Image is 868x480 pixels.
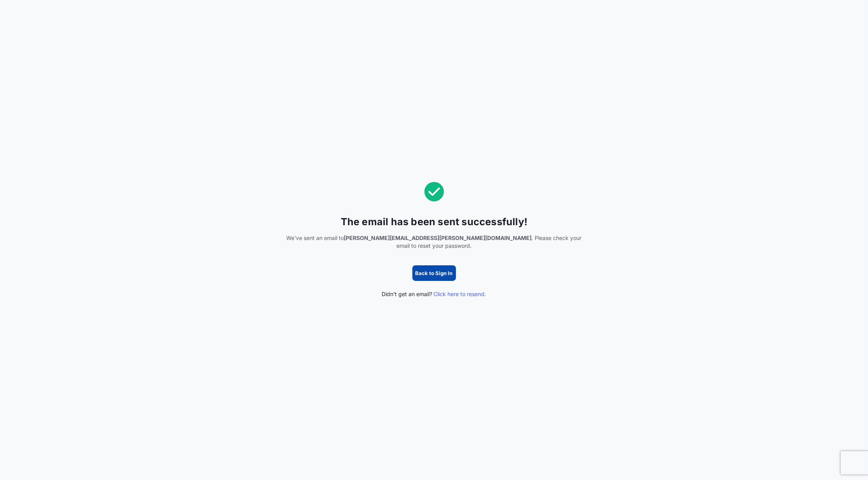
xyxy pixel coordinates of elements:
span: We've sent an email to . Please check your email to reset your password. [285,234,583,250]
span: Didn't get an email? [382,290,486,298]
p: Back to Sign In [416,269,453,277]
span: Click here to resend. [434,290,486,298]
span: The email has been sent successfully! [341,215,527,228]
button: Back to Sign In [412,265,456,281]
span: [PERSON_NAME][EMAIL_ADDRESS][PERSON_NAME][DOMAIN_NAME] [344,235,532,241]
